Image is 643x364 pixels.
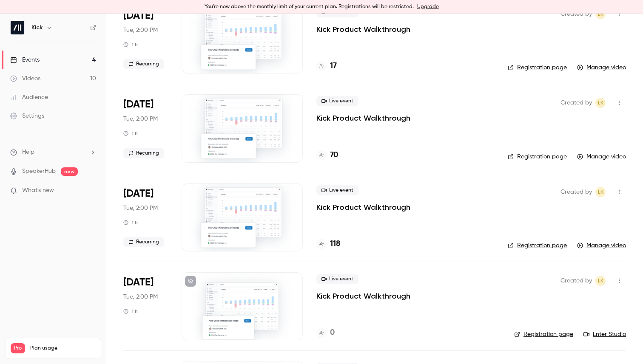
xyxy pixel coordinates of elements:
[22,167,56,176] a: SpeakerHub
[577,63,626,72] a: Manage video
[123,9,154,23] span: [DATE]
[123,98,154,111] span: [DATE]
[583,330,626,339] a: Enter Studio
[123,237,164,247] span: Recurring
[10,93,48,102] div: Audience
[11,343,25,353] span: Pro
[560,98,592,108] span: Created by
[123,272,168,340] div: Aug 5 Tue, 2:00 PM (America/New York)
[10,56,40,64] div: Events
[31,23,43,32] h6: Kick
[598,98,603,108] span: LK
[123,148,164,158] span: Recurring
[598,276,603,286] span: LK
[22,186,54,195] span: What's new
[595,9,606,19] span: Logan Kieller
[316,150,338,161] a: 70
[508,152,567,161] a: Registration page
[123,219,138,226] div: 1 h
[598,187,603,197] span: LK
[123,183,168,251] div: Aug 5 Tue, 11:00 AM (America/Los Angeles)
[316,274,358,284] span: Live event
[10,74,40,83] div: Videos
[123,130,138,137] div: 1 h
[560,276,592,286] span: Created by
[316,96,358,106] span: Live event
[577,241,626,250] a: Manage video
[10,148,96,157] li: help-dropdown-opener
[508,63,567,72] a: Registration page
[330,150,338,161] h4: 70
[123,94,168,162] div: Aug 12 Tue, 11:00 AM (America/Los Angeles)
[123,308,138,315] div: 1 h
[508,241,567,250] a: Registration page
[316,238,340,250] a: 118
[316,60,337,72] a: 17
[316,185,358,195] span: Live event
[598,9,603,19] span: LK
[123,59,164,69] span: Recurring
[595,276,606,286] span: Logan Kieller
[316,291,410,301] a: Kick Product Walkthrough
[123,6,168,73] div: Aug 26 Tue, 11:00 AM (America/Los Angeles)
[514,330,573,339] a: Registration page
[10,112,44,120] div: Settings
[595,187,606,197] span: Logan Kieller
[11,21,24,34] img: Kick
[316,24,410,34] a: Kick Product Walkthrough
[330,60,337,72] h4: 17
[316,202,410,212] a: Kick Product Walkthrough
[123,26,158,34] span: Tue, 2:00 PM
[61,167,78,176] span: new
[123,187,154,200] span: [DATE]
[595,98,606,108] span: Logan Kieller
[123,293,158,301] span: Tue, 2:00 PM
[417,3,439,10] a: Upgrade
[330,327,335,339] h4: 0
[316,113,410,123] a: Kick Product Walkthrough
[30,345,96,352] span: Plan usage
[316,327,335,339] a: 0
[123,204,158,212] span: Tue, 2:00 PM
[123,41,138,48] div: 1 h
[560,187,592,197] span: Created by
[22,148,34,157] span: Help
[330,238,340,250] h4: 118
[86,187,96,195] iframe: Noticeable Trigger
[123,115,158,123] span: Tue, 2:00 PM
[123,276,154,289] span: [DATE]
[560,9,592,19] span: Created by
[577,152,626,161] a: Manage video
